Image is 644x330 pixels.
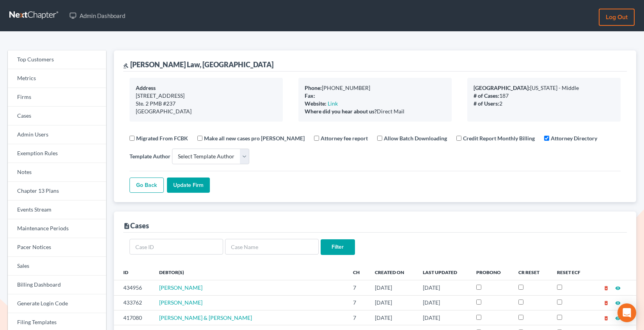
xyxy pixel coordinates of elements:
div: [US_STATE] - Middle [474,84,614,92]
i: visibility [615,300,621,306]
a: Maintenance Periods [8,219,106,238]
th: ID [114,264,153,280]
div: Cases [123,221,149,230]
b: Website: [305,100,326,107]
i: delete_forever [603,316,609,321]
a: delete_forever [603,314,609,321]
td: [DATE] [369,310,416,325]
div: [PERSON_NAME] Law, [GEOGRAPHIC_DATA] [123,60,273,69]
td: [DATE] [369,280,416,295]
th: Created On [369,264,416,280]
a: delete_forever [603,299,609,306]
input: Case Name [225,239,319,255]
input: Case ID [130,239,223,255]
td: 7 [347,295,369,310]
th: ProBono [470,264,513,280]
a: Go Back [130,178,164,193]
div: [PHONE_NUMBER] [305,84,445,92]
a: Cases [8,107,106,126]
b: Address [136,84,156,91]
a: Admin Dashboard [66,9,129,23]
a: Firms [8,88,106,107]
label: Migrated From FCBK [136,134,188,142]
b: Phone: [305,84,322,91]
div: Direct Mail [305,108,445,115]
i: visibility [615,285,621,291]
input: Filter [321,239,355,255]
a: Admin Users [8,126,106,144]
td: 7 [347,280,369,295]
a: Sales [8,257,106,276]
td: [DATE] [417,310,470,325]
div: Open Intercom Messenger [617,303,636,322]
td: 433762 [114,295,153,310]
a: [PERSON_NAME] [159,299,202,306]
label: Credit Report Monthly Billing [463,134,535,142]
a: visibility [615,299,621,306]
div: 2 [474,100,614,108]
td: 434956 [114,280,153,295]
th: CR Reset [512,264,550,280]
label: Make all new cases pro [PERSON_NAME] [204,134,305,142]
a: Top Customers [8,50,106,69]
a: [PERSON_NAME] [159,284,202,291]
b: Where did you hear about us? [305,108,377,115]
label: Allow Batch Downloading [384,134,447,142]
a: delete_forever [603,284,609,291]
div: 187 [474,92,614,100]
a: Generate Login Code [8,294,106,313]
th: Reset ECF [551,264,592,280]
td: [DATE] [417,295,470,310]
a: Metrics [8,69,106,88]
label: Template Author [130,152,170,160]
a: Billing Dashboard [8,276,106,294]
a: Link [328,100,338,107]
a: Chapter 13 Plans [8,182,106,201]
b: # of Users: [474,100,499,107]
i: description [123,222,130,230]
td: 417080 [114,310,153,325]
a: Notes [8,163,106,182]
i: gavel [123,63,129,68]
div: [STREET_ADDRESS] [136,92,277,100]
a: Exemption Rules [8,144,106,163]
a: [PERSON_NAME] & [PERSON_NAME] [159,314,252,321]
i: delete_forever [603,285,609,291]
i: delete_forever [603,300,609,306]
th: Debtor(s) [153,264,347,280]
a: Log out [599,9,635,26]
td: [DATE] [417,280,470,295]
a: visibility [615,314,621,321]
div: [GEOGRAPHIC_DATA] [136,108,277,115]
b: Fax: [305,92,315,99]
i: visibility [615,316,621,321]
label: Attorney fee report [321,134,368,142]
input: Update Firm [167,178,210,193]
th: Last Updated [417,264,470,280]
label: Attorney Directory [551,134,597,142]
td: 7 [347,310,369,325]
td: [DATE] [369,295,416,310]
a: visibility [615,284,621,291]
div: Ste. 2 PMB #237 [136,100,277,108]
th: Ch [347,264,369,280]
b: [GEOGRAPHIC_DATA]: [474,84,530,91]
a: Pacer Notices [8,238,106,257]
a: Events Stream [8,201,106,219]
b: # of Cases: [474,92,499,99]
